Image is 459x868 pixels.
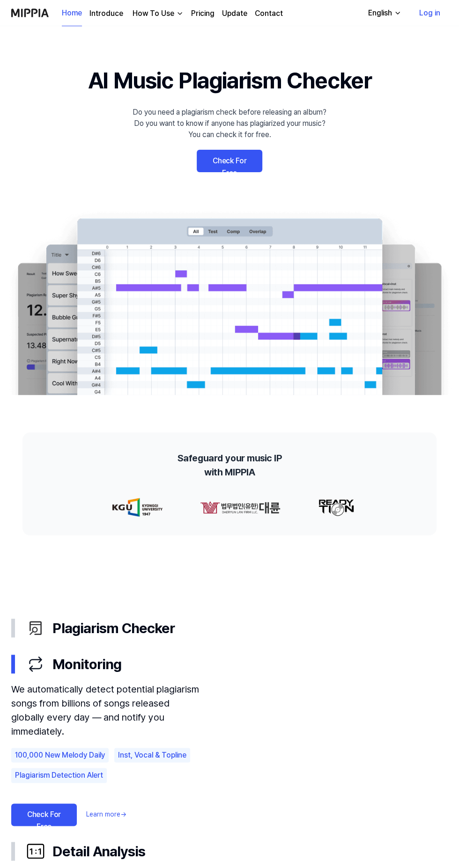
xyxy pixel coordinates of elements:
h1: AI Music Plagiarism Checker [88,64,371,97]
a: Introduce [89,8,123,19]
div: English [366,7,394,19]
img: down [176,10,184,17]
h2: Safeguard your music IP with MIPPIA [178,451,282,479]
div: Monitoring [26,654,448,675]
img: partner-logo-2 [318,498,354,517]
div: Plagiarism Detection Alert [11,768,107,783]
a: Learn more→ [86,810,126,819]
div: Inst, Vocal & Topline [114,748,190,763]
img: partner-logo-1 [200,498,280,517]
div: We automatically detect potential plagiarism songs from billions of songs released globally every... [11,682,204,738]
div: Monitoring [11,682,448,833]
div: 100,000 New Melody Daily [11,748,109,763]
a: Update [222,8,247,19]
div: Detail Analysis [26,841,448,862]
img: partner-logo-0 [112,498,162,517]
div: Plagiarism Checker [26,618,448,639]
a: Pricing [191,8,215,19]
a: Contact [255,8,283,19]
a: Home [62,0,82,26]
a: Check For Free [11,803,77,826]
a: Check For Free [197,150,262,172]
button: English [361,4,407,22]
div: How To Use [131,8,176,19]
button: How To Use [131,8,184,19]
button: Plagiarism Checker [11,610,448,646]
div: Do you need a plagiarism check before releasing an album? Do you want to know if anyone has plagi... [133,107,326,140]
button: Monitoring [11,646,448,682]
